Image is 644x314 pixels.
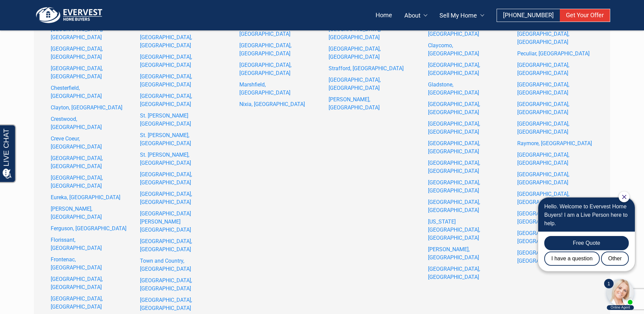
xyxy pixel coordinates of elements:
[140,34,192,49] a: [GEOGRAPHIC_DATA], [GEOGRAPHIC_DATA]
[517,50,590,57] a: Peculiar, [GEOGRAPHIC_DATA]
[51,256,102,271] a: Frontenac, [GEOGRAPHIC_DATA]
[51,155,103,169] a: [GEOGRAPHIC_DATA], [GEOGRAPHIC_DATA]
[140,112,191,127] a: St. [PERSON_NAME][GEOGRAPHIC_DATA]
[517,210,569,225] a: [GEOGRAPHIC_DATA], [GEOGRAPHIC_DATA]
[428,81,479,96] a: Gladstone, [GEOGRAPHIC_DATA]
[140,73,192,88] a: [GEOGRAPHIC_DATA], [GEOGRAPHIC_DATA]
[517,250,569,264] a: [GEOGRAPHIC_DATA], [GEOGRAPHIC_DATA]
[517,121,569,135] a: [GEOGRAPHIC_DATA], [GEOGRAPHIC_DATA]
[239,23,291,37] a: [GEOGRAPHIC_DATA], [GEOGRAPHIC_DATA]
[428,121,480,135] a: [GEOGRAPHIC_DATA], [GEOGRAPHIC_DATA]
[329,65,404,72] a: Strafford, [GEOGRAPHIC_DATA]
[428,246,479,261] a: [PERSON_NAME], [GEOGRAPHIC_DATA]
[529,191,637,311] iframe: Chat Invitation
[517,62,569,76] a: [GEOGRAPHIC_DATA], [GEOGRAPHIC_DATA]
[428,179,480,194] a: [GEOGRAPHIC_DATA], [GEOGRAPHIC_DATA]
[51,225,126,232] a: Ferguson, [GEOGRAPHIC_DATA]
[51,26,103,41] a: [GEOGRAPHIC_DATA], [GEOGRAPHIC_DATA]
[329,26,381,41] a: [GEOGRAPHIC_DATA], [GEOGRAPHIC_DATA]
[239,42,291,57] a: [GEOGRAPHIC_DATA], [GEOGRAPHIC_DATA]
[51,65,103,80] a: [GEOGRAPHIC_DATA], [GEOGRAPHIC_DATA]
[398,9,434,22] a: About
[34,7,105,24] img: logo.png
[517,191,569,205] a: [GEOGRAPHIC_DATA], [GEOGRAPHIC_DATA]
[51,135,102,150] a: Creve Coeur, [GEOGRAPHIC_DATA]
[517,152,569,166] a: [GEOGRAPHIC_DATA], [GEOGRAPHIC_DATA]
[51,237,102,251] a: Florissant, [GEOGRAPHIC_DATA]
[517,81,569,96] a: [GEOGRAPHIC_DATA], [GEOGRAPHIC_DATA]
[51,295,103,310] a: [GEOGRAPHIC_DATA], [GEOGRAPHIC_DATA]
[517,101,569,115] a: [GEOGRAPHIC_DATA], [GEOGRAPHIC_DATA]
[51,206,102,220] a: [PERSON_NAME], [GEOGRAPHIC_DATA]
[140,258,191,272] a: Town and Country, [GEOGRAPHIC_DATA]
[560,9,610,22] a: Get Your Offer
[329,46,381,60] a: [GEOGRAPHIC_DATA], [GEOGRAPHIC_DATA]
[51,104,122,111] a: Clayton, [GEOGRAPHIC_DATA]
[140,191,192,205] a: [GEOGRAPHIC_DATA], [GEOGRAPHIC_DATA]
[140,132,191,147] a: St. [PERSON_NAME], [GEOGRAPHIC_DATA]
[428,160,480,174] a: [GEOGRAPHIC_DATA], [GEOGRAPHIC_DATA]
[517,171,569,186] a: [GEOGRAPHIC_DATA], [GEOGRAPHIC_DATA]
[517,230,569,244] a: [GEOGRAPHIC_DATA], [GEOGRAPHIC_DATA]
[140,152,191,166] a: St. [PERSON_NAME], [GEOGRAPHIC_DATA]
[329,96,380,111] a: [PERSON_NAME], [GEOGRAPHIC_DATA]
[428,218,480,241] a: [US_STATE][GEOGRAPHIC_DATA], [GEOGRAPHIC_DATA]
[51,276,103,290] a: [GEOGRAPHIC_DATA], [GEOGRAPHIC_DATA]
[239,62,291,76] a: [GEOGRAPHIC_DATA], [GEOGRAPHIC_DATA]
[51,194,120,201] a: Eureka, [GEOGRAPHIC_DATA]
[428,266,480,280] a: [GEOGRAPHIC_DATA], [GEOGRAPHIC_DATA]
[369,9,398,22] a: Home
[428,101,480,115] a: [GEOGRAPHIC_DATA], [GEOGRAPHIC_DATA]
[329,77,381,91] a: [GEOGRAPHIC_DATA], [GEOGRAPHIC_DATA]
[51,46,103,60] a: [GEOGRAPHIC_DATA], [GEOGRAPHIC_DATA]
[140,210,191,233] a: [GEOGRAPHIC_DATA][PERSON_NAME][GEOGRAPHIC_DATA]
[428,140,480,155] a: [GEOGRAPHIC_DATA], [GEOGRAPHIC_DATA]
[140,238,192,253] a: [GEOGRAPHIC_DATA], [GEOGRAPHIC_DATA]
[239,101,305,107] a: Nixia, [GEOGRAPHIC_DATA]
[17,5,54,14] span: Opens a chat window
[428,23,480,37] a: [GEOGRAPHIC_DATA], [GEOGRAPHIC_DATA]
[140,171,192,186] a: [GEOGRAPHIC_DATA], [GEOGRAPHIC_DATA]
[140,54,192,68] a: [GEOGRAPHIC_DATA], [GEOGRAPHIC_DATA]
[428,62,480,76] a: [GEOGRAPHIC_DATA], [GEOGRAPHIC_DATA]
[51,85,102,99] a: Chesterfield, [GEOGRAPHIC_DATA]
[140,93,192,107] a: [GEOGRAPHIC_DATA], [GEOGRAPHIC_DATA]
[239,81,290,96] a: Marshfield, [GEOGRAPHIC_DATA]
[497,9,560,22] a: [PHONE_NUMBER]
[51,175,103,189] a: [GEOGRAPHIC_DATA], [GEOGRAPHIC_DATA]
[517,140,592,147] a: Raymore, [GEOGRAPHIC_DATA]
[428,199,480,213] a: [GEOGRAPHIC_DATA], [GEOGRAPHIC_DATA]
[428,42,479,57] a: Claycomo, [GEOGRAPHIC_DATA]
[51,116,102,130] a: Crestwood, [GEOGRAPHIC_DATA]
[433,9,490,22] a: Sell My Home
[503,11,554,19] span: [PHONE_NUMBER]
[140,277,192,292] a: [GEOGRAPHIC_DATA], [GEOGRAPHIC_DATA]
[517,31,569,45] a: [GEOGRAPHIC_DATA], [GEOGRAPHIC_DATA]
[140,297,192,311] a: [GEOGRAPHIC_DATA], [GEOGRAPHIC_DATA]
